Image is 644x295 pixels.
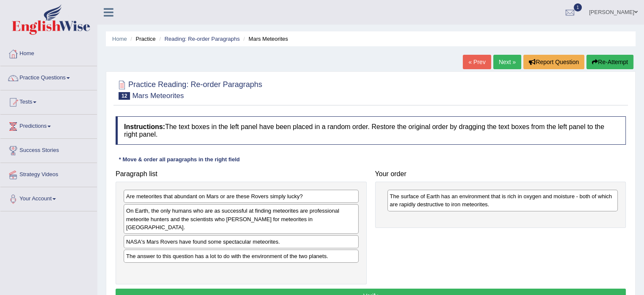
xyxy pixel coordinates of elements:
div: The surface of Earth has an environment that is rich in oxygen and moisture - both of which are r... [387,190,618,211]
a: Tests [0,90,97,112]
b: Instructions: [124,123,165,130]
span: 1 [574,3,582,11]
h4: Paragraph list [116,170,367,178]
small: Mars Meteorites [132,92,184,100]
a: Success Stories [0,139,97,160]
a: Your Account [0,187,97,208]
button: Report Question [523,55,584,69]
span: 12 [119,92,130,100]
h4: The text boxes in the left panel have been placed in a random order. Restore the original order b... [116,116,626,145]
h2: Practice Reading: Re-order Paragraphs [116,79,262,100]
a: Predictions [0,115,97,136]
div: * Move & order all paragraphs in the right field [116,155,243,163]
a: Reading: Re-order Paragraphs [164,36,240,42]
a: « Prev [463,55,491,69]
a: Next » [493,55,521,69]
a: Home [112,36,127,42]
a: Practice Questions [0,66,97,87]
div: NASA's Mars Rovers have found some spectacular meteorites. [124,235,359,248]
div: The answer to this question has a lot to do with the environment of the two planets. [124,250,359,263]
a: Home [0,42,97,63]
h4: Your order [375,170,626,178]
div: On Earth, the only humans who are as successful at finding meteorites are professional meteorite ... [124,204,359,233]
li: Mars Meteorites [241,35,288,43]
div: Are meteorites that abundant on Mars or are these Rovers simply lucky? [124,190,359,203]
li: Practice [128,35,155,43]
button: Re-Attempt [586,55,633,69]
a: Strategy Videos [0,163,97,184]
